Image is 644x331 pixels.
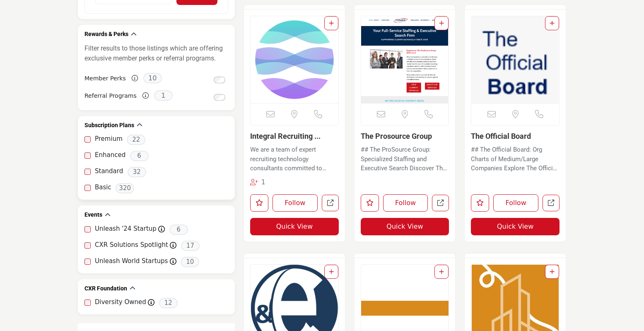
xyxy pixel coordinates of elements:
[250,178,265,187] div: Followers
[432,195,449,212] a: Open the-prosource-group in new tab
[329,268,334,275] a: Add To List
[84,259,91,265] input: Unleash World Startups checkbox
[250,218,339,235] button: Quick View
[159,298,178,308] span: 12
[84,242,91,249] input: CXR Solutions Spotlight checkbox
[361,194,379,212] button: Like listing
[361,132,449,141] h3: The Prosource Group
[95,224,157,234] label: Unleash '24 Startup
[84,211,102,219] h2: Events
[361,145,449,173] p: ## The ProSource Group: Specialized Staffing and Executive Search Discover The ProSource Group, a...
[84,136,91,143] input: select Premium checkbox
[84,121,134,130] h2: Subscription Plans
[250,132,339,141] h3: Integral Recruiting Design
[84,300,91,306] input: Diversity Owned checkbox
[361,16,449,103] img: The Prosource Group
[84,89,137,103] label: Referral Programs
[471,16,559,103] a: Open Listing in new tab
[84,185,91,191] input: select Basic checkbox
[214,77,225,83] input: Switch to Member Perks
[95,167,123,176] label: Standard
[143,73,162,83] span: 10
[84,43,228,63] p: Filter results to those listings which are offering exclusive member perks or referral programs.
[95,183,111,192] label: Basic
[471,145,560,173] p: ## The Official Board: Org Charts of Medium/Large Companies Explore The Official Board, a platfor...
[329,20,334,27] a: Add To List
[471,16,559,103] img: The Official Board
[251,16,338,103] a: Open Listing in new tab
[127,135,145,145] span: 22
[471,218,560,235] button: Quick View
[84,169,91,175] input: select Standard checkbox
[84,30,128,39] h2: Rewards & Perks
[95,150,125,160] label: Enhanced
[250,194,268,212] button: Like listing
[471,143,560,173] a: ## The Official Board: Org Charts of Medium/Large Companies Explore The Official Board, a platfor...
[169,225,188,235] span: 6
[361,16,449,103] a: Open Listing in new tab
[181,241,200,251] span: 17
[116,183,134,193] span: 320
[84,226,91,232] input: Unleash '24 Startup checkbox
[95,134,123,144] label: Premium
[95,240,168,250] label: CXR Solutions Spotlight
[84,152,91,159] input: select Enhanced checkbox
[361,132,432,140] a: The Prosource Group
[471,132,531,140] a: The Official Board
[361,218,449,235] button: Quick View
[130,151,149,161] span: 6
[439,268,444,275] a: Add To List
[361,143,449,173] a: ## The ProSource Group: Specialized Staffing and Executive Search Discover The ProSource Group, a...
[181,257,199,267] span: 10
[471,194,489,212] button: Like listing
[471,132,560,141] h3: The Official Board
[95,297,146,307] label: Diversity Owned
[95,256,168,266] label: Unleash World Startups
[250,143,339,173] a: We are a team of expert recruiting technology consultants committed to helping customer get the m...
[439,20,444,27] a: Add To List
[322,195,339,212] a: Open integral-recruiting-design in new tab
[214,94,225,101] input: Switch to Referral Programs
[273,194,318,212] button: Follow
[493,194,538,212] button: Follow
[250,132,321,140] a: Integral Recruiting ...
[154,90,173,101] span: 1
[383,194,428,212] button: Follow
[128,167,146,177] span: 32
[543,195,560,212] a: Open the-official-board in new tab
[84,285,127,293] h2: CXR Foundation
[261,179,265,186] span: 1
[550,268,555,275] a: Add To List
[84,71,126,86] label: Member Perks
[550,20,555,27] a: Add To List
[251,16,338,103] img: Integral Recruiting Design
[250,145,339,173] p: We are a team of expert recruiting technology consultants committed to helping customer get the m...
